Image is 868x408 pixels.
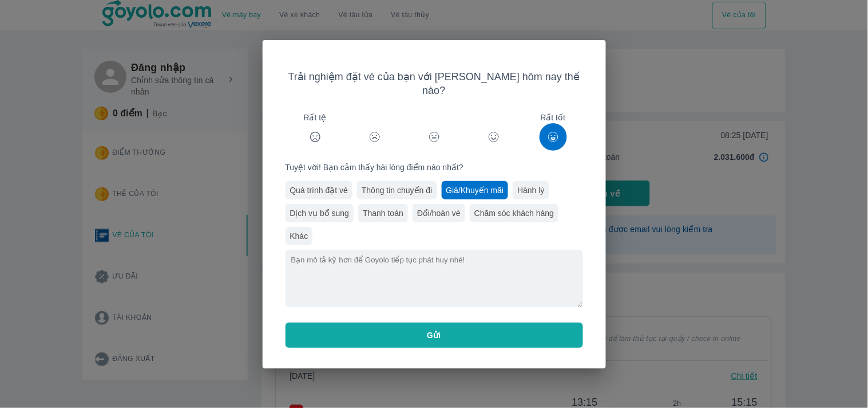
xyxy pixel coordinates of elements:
div: Giá/Khuyến mãi [442,181,509,199]
div: Quá trình đặt vé [286,181,353,199]
div: Hành lý [513,181,549,199]
div: Chăm sóc khách hàng [470,204,558,222]
div: Đổi/hoàn vé [413,204,465,222]
div: Khác [286,227,313,245]
div: Thông tin chuyến đi [357,181,437,199]
div: Dịch vụ bổ sung [286,204,354,222]
span: Gửi [427,329,441,341]
span: Rất tệ [304,112,327,123]
span: Trải nghiệm đặt vé của bạn với [PERSON_NAME] hôm nay thế nào? [286,70,583,97]
div: Thanh toán [358,204,408,222]
span: Rất tốt [541,112,566,123]
button: Gửi [286,323,583,348]
span: Tuyệt vời! Bạn cảm thấy hài lòng điểm nào nhất? [286,162,583,173]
